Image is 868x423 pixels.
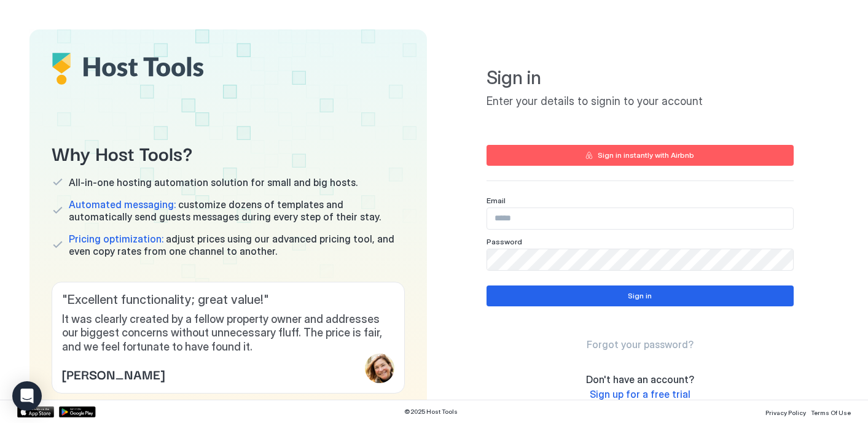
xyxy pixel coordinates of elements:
div: Open Intercom Messenger [12,381,42,411]
span: Password [487,237,522,246]
button: Sign in instantly with Airbnb [487,145,794,166]
input: Input Field [487,249,793,270]
button: Sign in [487,285,794,306]
span: Email [487,196,506,205]
span: Why Host Tools? [52,139,405,166]
span: adjust prices using our advanced pricing tool, and even copy rates from one channel to another. [69,233,405,257]
span: © 2025 Host Tools [404,408,458,416]
div: Sign in [628,290,652,301]
span: Privacy Policy [765,409,806,416]
span: " Excellent functionality; great value! " [62,292,394,308]
input: Input Field [487,208,793,229]
a: App Store [17,406,54,417]
span: customize dozens of templates and automatically send guests messages during every step of their s... [69,198,405,223]
span: Enter your details to signin to your account [487,95,794,109]
a: Terms Of Use [811,405,851,418]
a: Sign up for a free trial [590,388,690,401]
a: Forgot your password? [587,338,694,351]
span: Don't have an account? [586,373,694,386]
span: All-in-one hosting automation solution for small and big hosts. [69,176,358,188]
span: [PERSON_NAME] [62,365,165,383]
span: Terms Of Use [811,409,851,416]
span: Sign in [487,66,794,90]
span: It was clearly created by a fellow property owner and addresses our biggest concerns without unne... [62,312,394,354]
div: Sign in instantly with Airbnb [598,150,694,161]
a: Privacy Policy [765,405,806,418]
span: Forgot your password? [587,338,694,351]
a: Google Play Store [59,406,96,417]
span: Sign up for a free trial [590,388,690,400]
span: Automated messaging: [69,198,176,211]
span: Pricing optimization: [69,233,163,245]
div: profile [365,354,394,383]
